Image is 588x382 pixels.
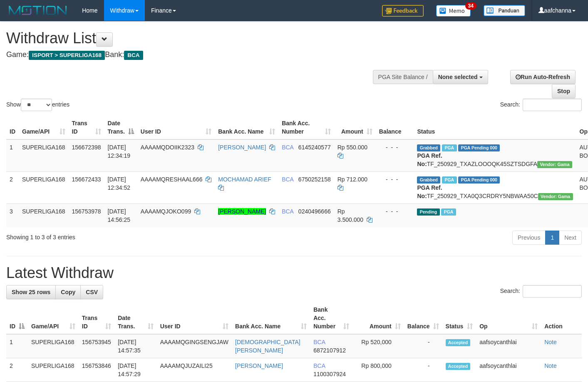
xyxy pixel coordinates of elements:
a: Note [544,339,557,345]
span: 156753978 [72,208,101,215]
td: [DATE] 14:57:35 [114,334,156,358]
span: [DATE] 12:34:52 [108,176,131,191]
th: Status [414,116,576,139]
span: Copy 0240496666 to clipboard [298,208,331,215]
a: Show 25 rows [6,285,56,299]
img: Button%20Memo.svg [436,5,471,17]
td: aafsoycanthlai [476,334,541,358]
a: Next [559,231,582,245]
span: AAAAMQRESHAAL666 [141,176,203,183]
span: Rp 712.000 [337,176,367,183]
div: PGA Site Balance / [373,70,433,84]
th: Trans ID: activate to sort column ascending [79,302,114,334]
span: BCA [313,339,325,345]
th: Bank Acc. Number: activate to sort column ascending [278,116,334,139]
a: CSV [80,285,103,299]
span: BCA [313,362,325,369]
img: MOTION_logo.png [6,4,69,17]
span: Rp 550.000 [337,144,367,151]
img: panduan.png [484,5,525,16]
span: Rp 3.500.000 [337,208,363,223]
td: SUPERLIGA168 [19,203,69,227]
div: Showing 1 to 3 of 3 entries [6,230,239,241]
span: Vendor URL: https://trx31.1velocity.biz [538,193,573,200]
span: Copy [61,289,75,295]
td: SUPERLIGA168 [28,334,79,358]
span: 156672433 [72,176,101,183]
th: Trans ID: activate to sort column ascending [69,116,104,139]
span: CSV [86,289,98,295]
h1: Latest Withdraw [6,265,582,281]
label: Search: [500,285,582,298]
td: TF_250929_TXAZLOOOQK45SZTSDGFA [414,139,576,172]
span: AAAAMQDOIIK2323 [141,144,194,151]
span: 34 [465,2,476,10]
span: Show 25 rows [12,289,50,295]
label: Search: [500,99,582,111]
th: Action [541,302,582,334]
th: ID: activate to sort column descending [6,302,28,334]
th: Date Trans.: activate to sort column descending [104,116,137,139]
a: 1 [545,231,559,245]
span: BCA [282,144,293,151]
span: Pending [417,208,439,216]
td: - [404,334,442,358]
td: - [404,358,442,382]
a: [DEMOGRAPHIC_DATA] [PERSON_NAME] [235,339,300,354]
b: PGA Ref. No: [417,152,442,167]
span: Accepted [446,339,471,346]
span: Copy 6750252158 to clipboard [298,176,331,183]
span: BCA [282,208,293,215]
td: aafsoycanthlai [476,358,541,382]
span: Copy 6872107912 to clipboard [313,347,346,354]
span: BCA [124,51,143,60]
span: Vendor URL: https://trx31.1velocity.biz [537,161,572,168]
th: User ID: activate to sort column ascending [137,116,215,139]
th: Op: activate to sort column ascending [476,302,541,334]
span: ISPORT > SUPERLIGA168 [29,51,105,60]
td: 1 [6,139,19,172]
td: [DATE] 14:57:29 [114,358,156,382]
th: Bank Acc. Number: activate to sort column ascending [310,302,352,334]
td: TF_250929_TXA0Q3CRDRY5NBWAA50C [414,171,576,203]
span: Copy 1100307924 to clipboard [313,371,346,377]
span: PGA Pending [458,144,500,151]
td: SUPERLIGA168 [19,139,69,172]
td: SUPERLIGA168 [19,171,69,203]
span: Grabbed [417,144,440,151]
th: Bank Acc. Name: activate to sort column ascending [232,302,310,334]
span: Accepted [446,363,471,370]
td: AAAAMQGINGSENGJAW [157,334,232,358]
div: - - - [379,175,411,184]
label: Show entries [6,99,69,111]
span: Marked by aafsoycanthlai [442,144,457,151]
button: None selected [433,70,488,84]
td: 1 [6,334,28,358]
th: Date Trans.: activate to sort column ascending [114,302,156,334]
h4: Game: Bank: [6,51,384,59]
img: Feedback.jpg [382,5,424,17]
span: None selected [438,74,478,80]
td: 156753846 [79,358,114,382]
span: Copy 6145240577 to clipboard [298,144,331,151]
span: [DATE] 12:34:19 [108,144,131,159]
a: Copy [55,285,81,299]
th: Game/API: activate to sort column ascending [19,116,69,139]
b: PGA Ref. No: [417,184,442,199]
a: Note [544,362,557,369]
span: PGA Pending [458,176,500,184]
input: Search: [523,99,582,111]
td: 3 [6,203,19,227]
td: 2 [6,171,19,203]
td: 156753945 [79,334,114,358]
a: Previous [512,231,546,245]
td: Rp 800,000 [352,358,404,382]
a: MOCHAMAD ARIEF [218,176,271,183]
td: Rp 520,000 [352,334,404,358]
a: [PERSON_NAME] [218,208,266,215]
span: Grabbed [417,176,440,184]
span: Marked by aafsoycanthlai [442,176,457,184]
span: AAAAMQJOKO099 [141,208,191,215]
th: Bank Acc. Name: activate to sort column ascending [215,116,278,139]
a: Stop [552,84,576,98]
